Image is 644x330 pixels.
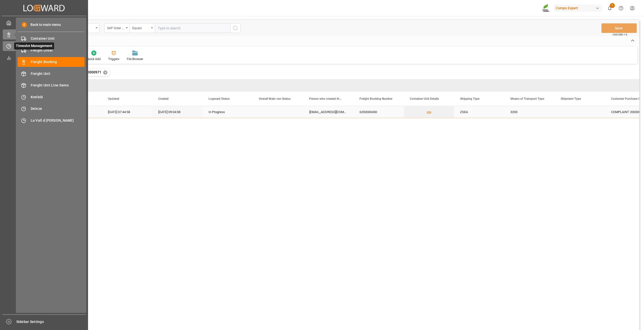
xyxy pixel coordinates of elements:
[104,23,130,33] button: open menu
[103,70,107,75] div: ✕
[31,36,85,41] span: Container Unit
[27,22,61,27] span: Back to main menu
[209,97,230,101] span: Logward Status
[554,3,604,13] button: Compo Expert
[18,45,85,55] a: Freight Order
[31,48,85,53] span: Freight Order
[108,57,119,61] div: Triggers
[613,33,627,36] span: Ctrl/CMD + S
[152,106,203,118] div: [DATE] 09:04:08
[561,97,581,101] span: Shipment Type
[18,80,85,90] a: Freight Unit Line Items
[18,69,85,78] a: Freight Unit
[3,18,85,28] a: My Cockpit
[87,57,101,61] div: Quick Add
[16,319,86,324] span: Sidebar Settings
[31,59,85,65] span: Freight Booking
[259,97,291,101] span: Overall Main-run Status
[410,97,439,101] span: Container Unit Details
[18,92,85,102] a: Krefeld
[615,3,627,14] button: Help Center
[309,97,343,101] span: Person who created the Object Mail Address
[31,106,85,111] span: Deinze
[504,106,555,118] div: 3200
[158,97,169,101] span: Created
[18,104,85,114] a: Deinze
[460,97,479,101] span: Shipping Type
[18,34,85,43] a: Container Unit
[81,70,101,74] span: 2000000971
[102,106,152,118] div: [DATE] 07:44:58
[14,42,54,50] span: Timeslot Management
[155,23,230,33] input: Type to search
[303,106,353,118] div: [EMAIL_ADDRESS][DOMAIN_NAME]
[107,25,124,30] div: SAP Order Numbers
[108,97,119,101] span: Updated
[601,23,637,33] button: Save
[31,95,85,100] span: Krefeld
[3,41,85,51] a: Timeslot ManagementTimeslot Management
[554,5,602,12] div: Compo Expert
[353,106,404,118] div: 6200000450
[31,71,85,76] span: Freight Unit
[604,3,615,14] button: show 1 new notifications
[209,106,247,118] div: In Progress
[454,106,504,118] div: ZSEA
[132,25,149,30] div: Equals
[18,115,85,125] a: La Vall d [PERSON_NAME]
[542,4,550,13] img: Screenshot%202023-09-29%20at%2010.02.21.png_1712312052.png
[230,23,241,33] button: search button
[510,97,544,101] span: Means of Transport Type
[31,118,85,123] span: La Vall d [PERSON_NAME]
[359,97,392,101] span: Freight Booking Number
[3,53,85,63] a: My Reports
[31,83,85,88] span: Freight Unit Line Items
[127,57,143,61] div: File Browser
[18,57,85,67] a: Freight Booking
[130,23,155,33] button: open menu
[610,3,615,8] span: 1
